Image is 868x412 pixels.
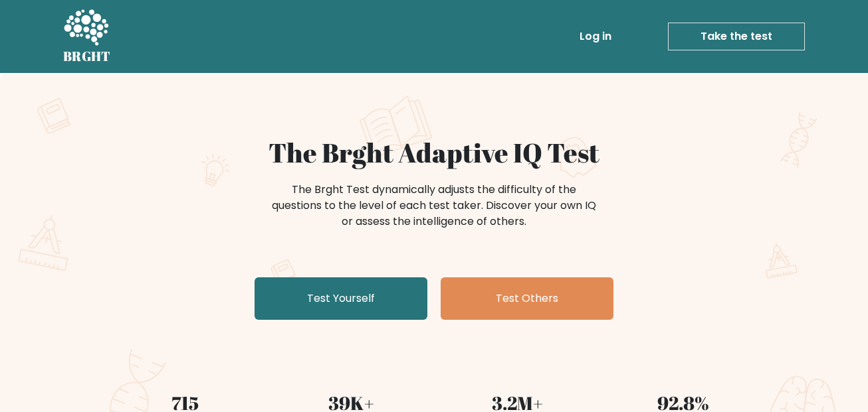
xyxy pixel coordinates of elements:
[668,23,805,50] a: Take the test
[441,277,613,320] a: Test Others
[63,5,111,68] a: BRGHT
[110,137,758,169] h1: The Brght Adaptive IQ Test
[255,277,427,320] a: Test Yourself
[268,182,600,230] div: The Brght Test dynamically adjusts the difficulty of the questions to the level of each test take...
[63,48,111,64] h5: BRGHT
[574,23,617,50] a: Log in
